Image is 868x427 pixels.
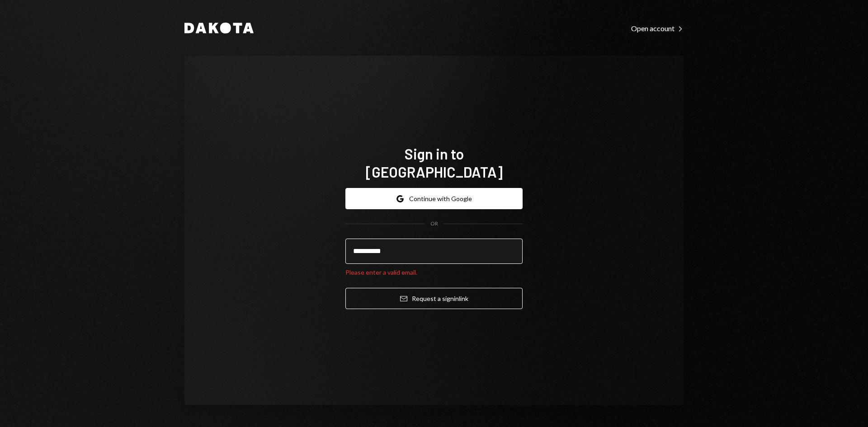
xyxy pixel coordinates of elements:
[631,24,684,33] div: Open account
[345,188,523,209] button: Continue with Google
[430,220,438,228] div: OR
[345,288,523,309] button: Request a signinlink
[631,23,684,33] a: Open account
[345,145,523,181] h1: Sign in to [GEOGRAPHIC_DATA]
[345,267,523,277] div: Please enter a valid email.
